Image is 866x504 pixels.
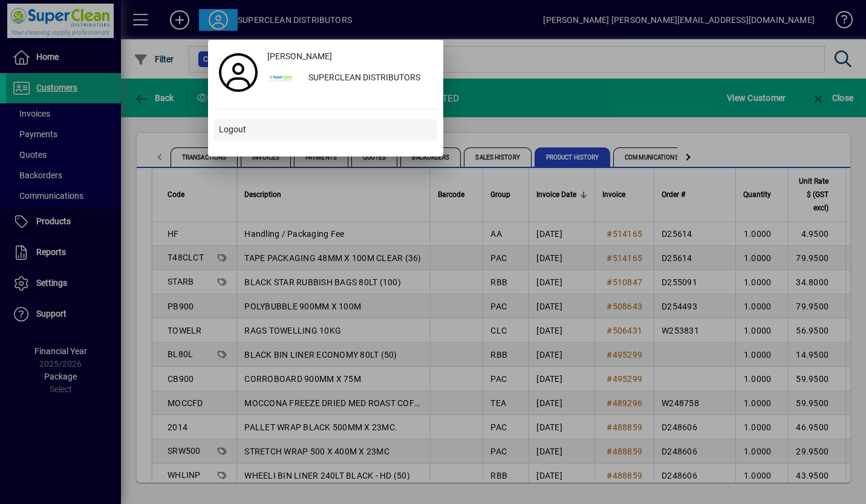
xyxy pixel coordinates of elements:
button: Logout [214,119,437,141]
a: [PERSON_NAME] [262,46,437,68]
span: [PERSON_NAME] [267,50,332,63]
div: SUPERCLEAN DISTRIBUTORS [299,68,437,89]
button: SUPERCLEAN DISTRIBUTORS [262,68,437,89]
span: Logout [219,123,246,136]
a: Profile [214,62,262,83]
